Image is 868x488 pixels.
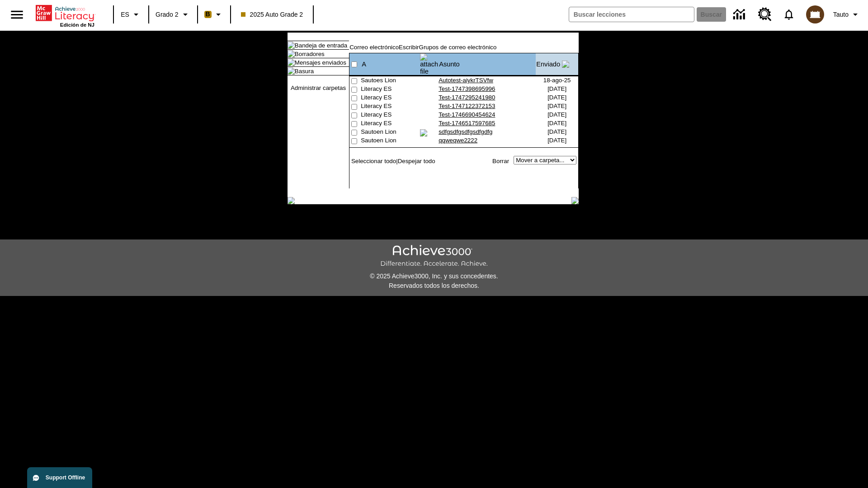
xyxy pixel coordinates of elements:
a: Centro de recursos, Se abrirá en una pestaña nueva. [753,2,777,27]
a: Borradores [295,51,325,57]
a: Test-1746517597685 [439,120,495,127]
td: Literacy ES [361,103,420,111]
a: Enviado [536,61,560,68]
button: Perfil/Configuración [830,6,864,23]
a: Test-1746690454624 [439,111,495,118]
button: Boost El color de la clase es anaranjado claro. Cambiar el color de la clase. [201,6,227,23]
td: | [349,156,435,166]
nobr: [DATE] [547,111,566,118]
img: table_footer_right.gif [571,197,579,204]
img: folder_icon.gif [288,50,295,57]
a: Autotest-aiykrTSVfw [439,77,493,84]
button: Support Offline [27,467,92,488]
td: Sautoen Lion [361,137,420,145]
a: Asunto [439,61,460,68]
a: A [362,61,366,68]
td: Sautoen Lion [361,128,420,137]
nobr: [DATE] [547,103,566,109]
button: Lenguaje: ES, Selecciona un idioma [117,6,146,23]
span: Grado 2 [156,10,179,19]
img: folder_icon.gif [288,67,295,75]
button: Grado: Grado 2, Elige un grado [152,6,194,23]
img: avatar image [806,5,824,23]
a: Test-1747295241980 [439,94,495,101]
a: sdfgsdfgsdfgsdfgdfg [439,128,492,135]
nobr: [DATE] [547,85,566,92]
span: ES [121,10,129,19]
img: folder_icon_pick.gif [288,59,295,66]
a: Centro de información [728,2,753,27]
a: Seleccionar todo [351,158,396,164]
span: Tauto [833,10,849,19]
nobr: 18-ago-25 [543,77,571,84]
a: Notificaciones [777,3,801,26]
a: Escribir [399,44,419,51]
a: Administrar carpetas [291,84,346,91]
a: qqweqwe2222 [439,137,477,144]
img: table_footer_left.gif [288,197,295,204]
img: Achieve3000 Differentiate Accelerate Achieve [380,245,488,268]
a: Grupos de correo electrónico [419,44,497,51]
button: Abrir el menú lateral [4,1,30,28]
td: Literacy ES [361,111,420,120]
a: Correo electrónico [349,44,399,51]
img: attach_icon.gif [420,129,427,136]
nobr: [DATE] [547,94,566,101]
a: Test-1747398695996 [439,85,495,92]
a: Borrar [492,158,509,164]
td: Sautoes Lion [361,77,420,85]
img: folder_icon.gif [288,42,295,49]
a: Despejar todo [398,158,435,164]
nobr: [DATE] [547,128,566,135]
td: Literacy ES [361,85,420,94]
span: 2025 Auto Grade 2 [241,10,303,19]
nobr: [DATE] [547,120,566,127]
a: Bandeja de entrada [295,42,347,49]
img: arrow_down.gif [562,61,569,68]
a: Basura [295,68,314,75]
button: Escoja un nuevo avatar [801,3,830,26]
span: Support Offline [46,474,85,481]
div: Portada [36,3,94,28]
a: Mensajes enviados [295,59,346,66]
input: Buscar campo [569,7,694,22]
span: Edición de NJ [60,22,94,28]
nobr: [DATE] [547,137,566,144]
img: attach file [420,53,438,75]
td: Literacy ES [361,120,420,128]
td: Literacy ES [361,94,420,103]
a: Test-1747122372153 [439,103,495,109]
span: B [206,9,210,20]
